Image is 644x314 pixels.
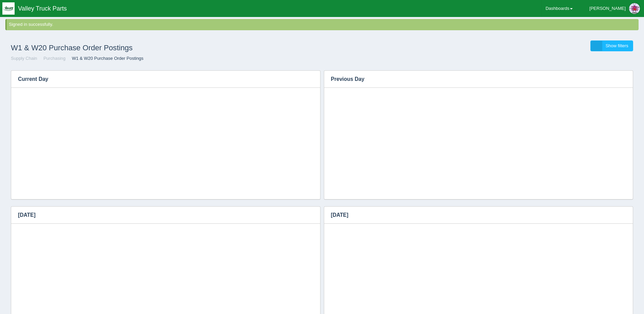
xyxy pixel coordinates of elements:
div: Signed in successfully. [9,21,637,28]
li: W1 & W20 Purchase Order Postings [67,55,144,62]
h3: [DATE] [11,207,310,224]
h1: W1 & W20 Purchase Order Postings [11,40,322,55]
div: [PERSON_NAME] [589,2,626,15]
span: Valley Truck Parts [18,5,67,12]
h3: Current Day [11,71,310,88]
h3: Previous Day [324,71,612,88]
a: Show filters [590,40,633,52]
a: Purchasing [43,56,66,61]
h3: [DATE] [324,207,623,224]
img: Profile Picture [629,3,640,14]
span: Show filters [606,43,628,48]
img: q1blfpkbivjhsugxdrfq.png [2,2,15,15]
a: Supply Chain [11,56,37,61]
